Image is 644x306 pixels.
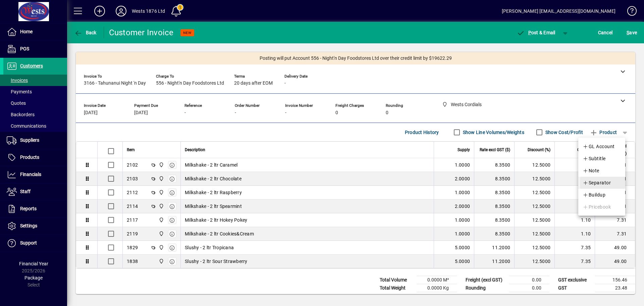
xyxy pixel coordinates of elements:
button: Subtitle [578,152,625,165]
span: Subtitle [583,155,606,163]
span: GL Account [583,142,615,150]
span: Separator [583,179,611,187]
button: Pricebook [578,201,625,213]
button: Separator [578,177,625,189]
span: Pricebook [583,203,611,211]
span: Note [583,167,599,175]
button: Buildup [578,189,625,201]
span: Buildup [583,191,605,199]
button: GL Account [578,140,625,152]
button: Note [578,165,625,177]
